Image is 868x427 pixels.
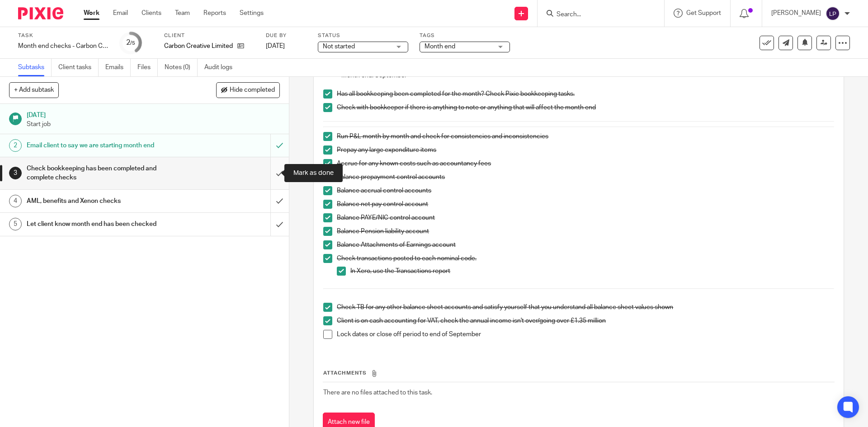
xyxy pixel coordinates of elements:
[164,32,255,39] label: Client
[337,103,834,112] p: Check with bookkeeper if there is anything to note or anything that will affect the month end
[420,32,510,39] label: Tags
[337,173,834,182] p: Balance prepayment control accounts
[126,38,135,48] div: 2
[337,213,834,222] p: Balance PAYE/NIC control account
[337,200,834,209] p: Balance net pay control account
[175,9,190,18] a: Team
[27,217,183,231] h1: Let client know month end has been checked
[142,9,161,18] a: Clients
[164,42,233,51] p: Carbon Creative Limited
[323,389,432,396] span: There are no files attached to this task.
[137,59,158,76] a: Files
[27,139,183,152] h1: Email client to say we are starting month end
[9,218,22,230] div: 5
[337,303,834,312] p: Check TB for any other balance sheet accounts and satisfy yourself that you understand all balanc...
[337,330,834,339] p: Lock dates or close off period to end of September
[27,194,183,208] h1: AML, benefits and Xenon checks
[425,43,455,50] span: Month end
[9,167,22,179] div: 3
[350,267,834,276] p: In Xero, use the Transactions report
[216,82,280,98] button: Hide completed
[27,120,280,129] p: Start job
[27,108,280,120] h1: [DATE]
[318,32,408,39] label: Status
[337,316,834,325] p: Client is on cash accounting for VAT, check the annual income isn't over/going over £1.35 million
[686,10,721,16] span: Get Support
[113,9,128,18] a: Email
[556,11,637,19] input: Search
[337,132,834,141] p: Run P&L month by month and check for consistencies and inconsistencies
[266,32,307,39] label: Due by
[337,240,834,249] p: Balance Attachments of Earnings account
[9,82,59,98] button: + Add subtask
[105,59,131,76] a: Emails
[203,9,226,18] a: Reports
[165,59,198,76] a: Notes (0)
[337,145,834,155] p: Prepay any large expenditure items
[18,32,108,39] label: Task
[27,162,183,185] h1: Check bookkeeping has been completed and complete checks
[337,186,834,195] p: Balance accrual control accounts
[130,41,135,46] small: /5
[204,59,239,76] a: Audit logs
[230,87,275,94] span: Hide completed
[337,89,834,99] p: Has all bookkeeping been completed for the month? Check Pixie bookkeeping tasks.
[18,42,108,51] div: Month end checks - Carbon Creative Limited - Xero - September 2025
[826,6,840,21] img: svg%3E
[18,42,108,51] div: Month end checks - Carbon Creative Limited - Xero - [DATE]
[58,59,99,76] a: Client tasks
[240,9,264,18] a: Settings
[84,9,99,18] a: Work
[323,43,355,50] span: Not started
[771,9,821,18] p: [PERSON_NAME]
[337,254,834,263] p: Check transactions posted to each nominal code.
[9,139,22,152] div: 2
[266,43,285,49] span: [DATE]
[337,159,834,168] p: Accrue for any known costs such as accountancy fees
[9,195,22,207] div: 4
[323,371,367,375] span: Attachments
[337,227,834,236] p: Balance Pension liability account
[18,7,63,19] img: Pixie
[18,59,52,76] a: Subtasks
